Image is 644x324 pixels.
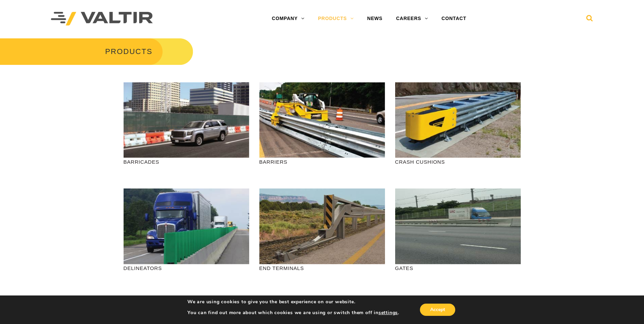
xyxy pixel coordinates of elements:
[124,264,249,272] p: DELINEATORS
[259,158,385,166] p: BARRIERS
[187,299,399,305] p: We are using cookies to give you the best experience on our website.
[265,12,311,25] a: COMPANY
[124,158,249,166] p: BARRICADES
[435,12,473,25] a: CONTACT
[389,12,435,25] a: CAREERS
[259,264,385,272] p: END TERMINALS
[379,310,398,316] button: settings
[311,12,361,25] a: PRODUCTS
[420,304,455,316] button: Accept
[51,12,153,26] img: Valtir
[187,310,399,316] p: You can find out more about which cookies we are using or switch them off in .
[395,264,521,272] p: GATES
[361,12,389,25] a: NEWS
[395,158,521,166] p: CRASH CUSHIONS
